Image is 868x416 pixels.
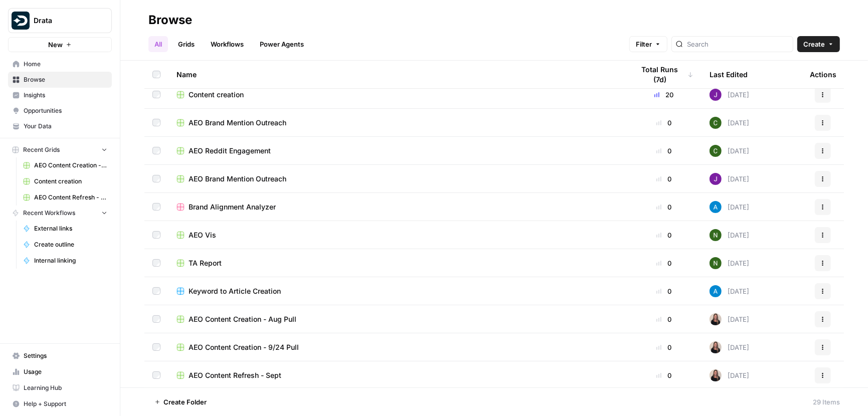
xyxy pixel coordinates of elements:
[24,351,107,360] span: Settings
[634,202,693,212] div: 0
[8,396,112,412] button: Help + Support
[8,56,112,72] a: Home
[710,173,749,185] div: [DATE]
[8,380,112,396] a: Learning Hub
[710,313,722,325] img: i76g7m6bkb3ssn695xniyq35n1hb
[797,36,840,52] button: Create
[189,118,286,128] span: AEO Brand Mention Outreach
[634,61,693,88] div: Total Runs (7d)
[8,37,112,52] button: New
[8,103,112,119] a: Opportunities
[710,89,749,101] div: [DATE]
[19,189,112,205] a: AEO Content Refresh - Sept
[177,61,618,88] div: Name
[189,230,216,240] span: AEO Vis
[634,370,693,380] div: 0
[177,342,618,352] a: AEO Content Creation - 9/24 Pull
[634,146,693,156] div: 0
[177,258,618,268] a: TA Report
[629,36,667,52] button: Filter
[34,16,94,26] span: Drata
[19,221,112,237] a: External links
[8,72,112,88] a: Browse
[34,161,107,170] span: AEO Content Creation - Aug Pull
[24,383,107,392] span: Learning Hub
[23,145,60,154] span: Recent Grids
[710,229,722,241] img: g4o9tbhziz0738ibrok3k9f5ina6
[8,118,112,134] a: Your Data
[177,118,618,128] a: AEO Brand Mention Outreach
[177,174,618,184] a: AEO Brand Mention Outreach
[710,369,722,381] img: i76g7m6bkb3ssn695xniyq35n1hb
[148,12,192,28] div: Browse
[710,201,722,213] img: o3cqybgnmipr355j8nz4zpq1mc6x
[710,341,722,353] img: i76g7m6bkb3ssn695xniyq35n1hb
[634,90,693,100] div: 20
[34,177,107,186] span: Content creation
[710,117,749,129] div: [DATE]
[24,367,107,376] span: Usage
[34,224,107,233] span: External links
[177,146,618,156] a: AEO Reddit Engagement
[634,118,693,128] div: 0
[189,342,299,352] span: AEO Content Creation - 9/24 Pull
[254,36,310,52] a: Power Agents
[177,314,618,324] a: AEO Content Creation - Aug Pull
[24,75,107,84] span: Browse
[19,253,112,269] a: Internal linking
[148,36,168,52] a: All
[710,173,722,185] img: nj1ssy6o3lyd6ijko0eoja4aphzn
[687,39,789,49] input: Search
[19,237,112,253] a: Create outline
[710,285,749,297] div: [DATE]
[634,314,693,324] div: 0
[24,91,107,100] span: Insights
[710,201,749,213] div: [DATE]
[710,313,749,325] div: [DATE]
[24,106,107,115] span: Opportunities
[34,256,107,265] span: Internal linking
[189,90,244,100] span: Content creation
[34,193,107,202] span: AEO Content Refresh - Sept
[8,364,112,380] a: Usage
[172,36,201,52] a: Grids
[24,60,107,69] span: Home
[636,39,652,49] span: Filter
[23,209,75,218] span: Recent Workflows
[177,370,618,380] a: AEO Content Refresh - Sept
[48,40,63,50] span: New
[163,397,207,407] span: Create Folder
[710,89,722,101] img: nj1ssy6o3lyd6ijko0eoja4aphzn
[189,286,281,296] span: Keyword to Article Creation
[8,8,112,33] button: Workspace: Drata
[710,257,749,269] div: [DATE]
[205,36,250,52] a: Workflows
[634,174,693,184] div: 0
[19,157,112,173] a: AEO Content Creation - Aug Pull
[634,230,693,240] div: 0
[710,145,749,157] div: [DATE]
[177,230,618,240] a: AEO Vis
[177,286,618,296] a: Keyword to Article Creation
[710,369,749,381] div: [DATE]
[813,397,840,407] div: 29 Items
[189,370,281,380] span: AEO Content Refresh - Sept
[189,258,222,268] span: TA Report
[189,146,271,156] span: AEO Reddit Engagement
[634,342,693,352] div: 0
[12,12,30,30] img: Drata Logo
[24,399,107,408] span: Help + Support
[710,145,722,157] img: 14qrvic887bnlg6dzgoj39zarp80
[177,202,618,212] a: Brand Alignment Analyzer
[810,61,836,88] div: Actions
[177,90,618,100] a: Content creation
[710,341,749,353] div: [DATE]
[24,122,107,131] span: Your Data
[8,87,112,103] a: Insights
[189,174,286,184] span: AEO Brand Mention Outreach
[710,229,749,241] div: [DATE]
[8,348,112,364] a: Settings
[148,394,213,410] button: Create Folder
[710,285,722,297] img: o3cqybgnmipr355j8nz4zpq1mc6x
[634,286,693,296] div: 0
